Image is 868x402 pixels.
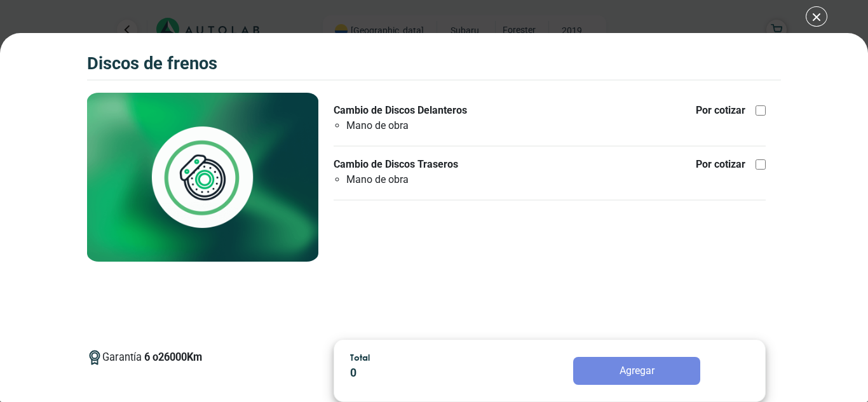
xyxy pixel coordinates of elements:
p: 0 [350,365,505,382]
span: Garantía [102,350,202,376]
p: Cambio de Discos Delanteros [334,103,480,118]
li: Mano de obra [346,172,480,187]
span: Total [350,352,370,363]
h3: Discos de Frenos [87,53,217,74]
li: Mano de obra [346,118,480,133]
p: 6 o 26000 Km [144,350,202,366]
button: Agregar [573,357,700,385]
p: Cambio de Discos Traseros [334,157,480,172]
